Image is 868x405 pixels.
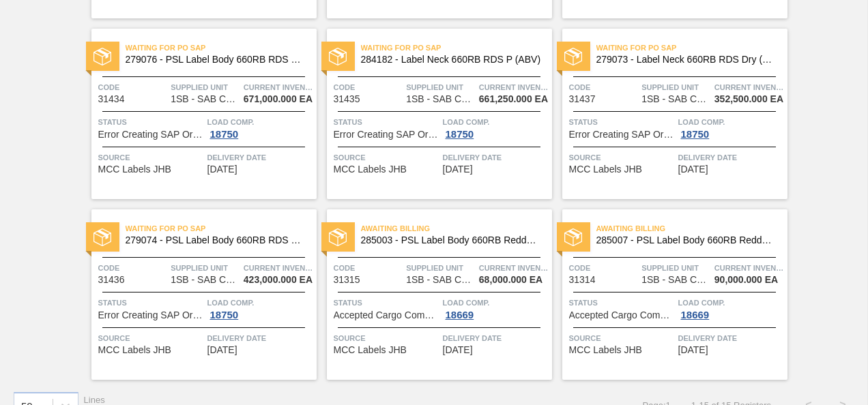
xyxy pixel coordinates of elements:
span: Supplied Unit [171,261,240,275]
span: 1SB - SAB Chamdor Brewery [641,94,710,104]
span: 31434 [98,94,125,104]
span: Supplied Unit [171,80,240,94]
span: 284182 - Label Neck 660RB RDS P (ABV) [361,55,541,65]
span: Status [569,115,675,129]
span: 09/19/2025 [443,345,473,355]
span: Code [569,261,639,275]
span: MCC Labels JHB [98,164,171,175]
span: Status [334,115,439,129]
a: statusAwaiting Billing285007 - PSL Label Body 660RB Redds MXD Vodk&GuarCode31314Supplied Unit1SB ... [552,209,787,380]
div: 18669 [678,310,712,320]
span: 31315 [334,275,360,285]
span: 09/18/2025 [443,164,473,175]
span: 1SB - SAB Chamdor Brewery [406,275,474,285]
span: 423,000.000 EA [244,275,313,285]
span: Source [334,331,439,345]
span: 279076 - PSL Label Body 660RB RDS Org (Blast) [126,55,306,65]
span: Load Comp. [678,115,784,129]
a: Load Comp.18669 [678,296,784,320]
span: Status [98,115,204,129]
div: 18750 [207,310,242,320]
a: statusWaiting for PO SAP279073 - Label Neck 660RB RDS Dry (Blast)Code31437Supplied Unit1SB - SAB ... [552,29,787,199]
span: Source [334,151,439,164]
span: Waiting for PO SAP [126,41,317,55]
span: Supplied Unit [406,261,476,275]
span: MCC Labels JHB [334,345,407,355]
span: Source [569,331,675,345]
a: Load Comp.18750 [678,115,784,140]
div: 18750 [678,129,712,140]
span: Load Comp. [443,115,549,129]
span: Code [334,80,403,94]
span: Delivery Date [207,151,313,164]
span: Status [569,296,675,310]
img: status [564,228,582,246]
div: 18669 [443,310,477,320]
a: Load Comp.18750 [207,115,313,140]
span: 279073 - Label Neck 660RB RDS Dry (Blast) [596,55,777,65]
span: MCC Labels JHB [569,345,642,355]
span: Status [98,296,204,310]
a: Load Comp.18750 [443,115,549,140]
span: Current inventory [479,261,549,275]
span: Load Comp. [678,296,784,310]
span: Error Creating SAP Order [569,130,675,140]
span: Source [98,151,204,164]
span: Load Comp. [443,296,549,310]
span: 352,500.000 EA [714,94,783,104]
a: statusWaiting for PO SAP284182 - Label Neck 660RB RDS P (ABV)Code31435Supplied Unit1SB - SAB Cham... [317,29,552,199]
span: Awaiting Billing [361,222,552,235]
span: 1SB - SAB Chamdor Brewery [641,275,710,285]
span: 31314 [569,275,596,285]
span: Code [334,261,403,275]
span: Load Comp. [207,296,313,310]
a: Load Comp.18750 [207,296,313,320]
span: Error Creating SAP Order [334,130,439,140]
span: Waiting for PO SAP [596,41,787,55]
span: 285003 - PSL Label Body 660RB Redds MXD Vodk&Pine [361,235,541,245]
span: 31437 [569,94,596,104]
span: Supplied Unit [406,80,476,94]
span: Code [98,80,168,94]
span: Supplied Unit [641,80,711,94]
span: 31436 [98,275,125,285]
span: Status [334,296,439,310]
span: 09/18/2025 [207,345,237,355]
span: Supplied Unit [641,261,711,275]
a: statusWaiting for PO SAP279074 - PSL Label Body 660RB RDS Dry (Blast)Code31436Supplied Unit1SB - ... [81,209,317,380]
span: Current inventory [714,80,784,94]
a: statusAwaiting Billing285003 - PSL Label Body 660RB Redds MXD Vodk&PineCode31315Supplied Unit1SB ... [317,209,552,380]
span: Awaiting Billing [596,222,787,235]
a: Load Comp.18669 [443,296,549,320]
span: 1SB - SAB Chamdor Brewery [171,275,239,285]
span: Code [569,80,639,94]
span: 1SB - SAB Chamdor Brewery [406,94,474,104]
div: 18750 [207,129,242,140]
span: MCC Labels JHB [334,164,407,175]
img: status [93,228,111,246]
span: 279074 - PSL Label Body 660RB RDS Dry (Blast) [126,235,306,245]
span: 90,000.000 EA [714,275,778,285]
span: Source [98,331,204,345]
span: 285007 - PSL Label Body 660RB Redds MXD Vodk&Guar [596,235,777,245]
span: Load Comp. [207,115,313,129]
span: Current inventory [479,80,549,94]
img: status [329,228,347,246]
span: Current inventory [714,261,784,275]
div: 18750 [443,129,477,140]
a: statusWaiting for PO SAP279076 - PSL Label Body 660RB RDS Org (Blast)Code31434Supplied Unit1SB - ... [81,29,317,199]
span: Accepted Cargo Composition [569,310,675,320]
span: 09/17/2025 [207,164,237,175]
img: status [93,48,111,65]
span: Error Creating SAP Order [98,310,204,320]
span: Delivery Date [678,151,784,164]
span: Delivery Date [443,151,549,164]
span: Error Creating SAP Order [98,130,204,140]
span: Delivery Date [207,331,313,345]
span: MCC Labels JHB [98,345,171,355]
span: 31435 [334,94,360,104]
span: 671,000.000 EA [244,94,313,104]
img: status [564,48,582,65]
img: status [329,48,347,65]
span: 661,250.000 EA [479,94,548,104]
